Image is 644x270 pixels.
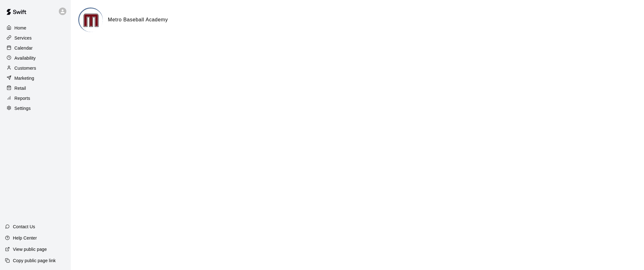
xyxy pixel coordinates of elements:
p: Reports [14,95,30,101]
p: Calendar [14,45,33,51]
p: Services [14,35,32,41]
a: Home [5,23,66,33]
p: Contact Us [13,224,35,230]
a: Reports [5,94,66,103]
h6: Metro Baseball Academy [108,16,168,24]
a: Calendar [5,43,66,53]
a: Retail [5,84,66,93]
a: Settings [5,104,66,113]
a: Customers [5,63,66,73]
p: Help Center [13,235,37,241]
a: Services [5,33,66,43]
p: Settings [14,105,31,111]
p: Home [14,25,26,31]
p: Availability [14,55,36,61]
p: Copy public page link [13,257,56,264]
p: Retail [14,85,26,91]
img: Metro Baseball Academy logo [79,8,103,32]
p: View public page [13,246,47,252]
p: Customers [14,65,36,71]
a: Marketing [5,73,66,83]
a: Availability [5,53,66,63]
p: Marketing [14,75,34,81]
